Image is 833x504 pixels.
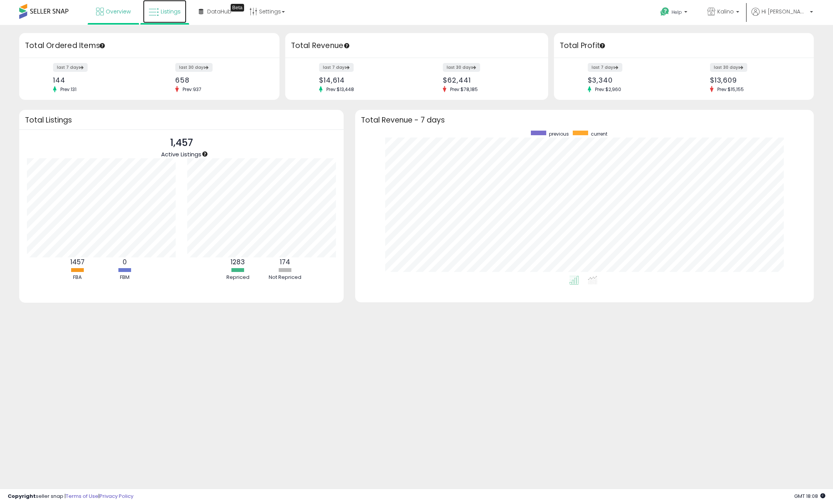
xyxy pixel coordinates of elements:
[25,117,338,123] h3: Total Listings
[53,76,143,84] div: 144
[323,86,358,93] span: Prev: $13,448
[588,76,678,84] div: $3,340
[262,274,308,281] div: Not Repriced
[207,8,231,15] span: DataHub
[591,86,625,93] span: Prev: $2,960
[343,42,350,49] div: Tooltip anchor
[672,9,682,15] span: Help
[215,274,261,281] div: Repriced
[361,117,808,123] h3: Total Revenue - 7 days
[291,40,542,51] h3: Total Revenue
[560,40,808,51] h3: Total Profit
[713,86,748,93] span: Prev: $15,155
[319,63,354,72] label: last 7 days
[443,63,480,72] label: last 30 days
[710,76,800,84] div: $13,609
[231,4,244,12] div: Tooltip anchor
[231,257,245,267] b: 1283
[599,42,606,49] div: Tooltip anchor
[752,8,813,25] a: Hi [PERSON_NAME]
[53,63,88,72] label: last 7 days
[25,40,274,51] h3: Total Ordered Items
[123,257,127,267] b: 0
[654,1,695,25] a: Help
[446,86,482,93] span: Prev: $78,185
[588,63,622,72] label: last 7 days
[762,8,808,15] span: Hi [PERSON_NAME]
[179,86,205,93] span: Prev: 937
[443,76,534,84] div: $62,441
[175,63,213,72] label: last 30 days
[280,257,290,267] b: 174
[175,76,266,84] div: 658
[57,86,80,93] span: Prev: 131
[591,131,607,137] span: current
[102,274,148,281] div: FBM
[55,274,101,281] div: FBA
[549,131,569,137] span: previous
[161,8,181,15] span: Listings
[99,42,106,49] div: Tooltip anchor
[201,151,208,157] div: Tooltip anchor
[106,8,131,15] span: Overview
[710,63,747,72] label: last 30 days
[161,136,201,150] p: 1,457
[70,257,85,267] b: 1457
[161,150,201,158] span: Active Listings
[660,7,670,17] i: Get Help
[717,8,734,15] span: Kalino
[319,76,411,84] div: $14,614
